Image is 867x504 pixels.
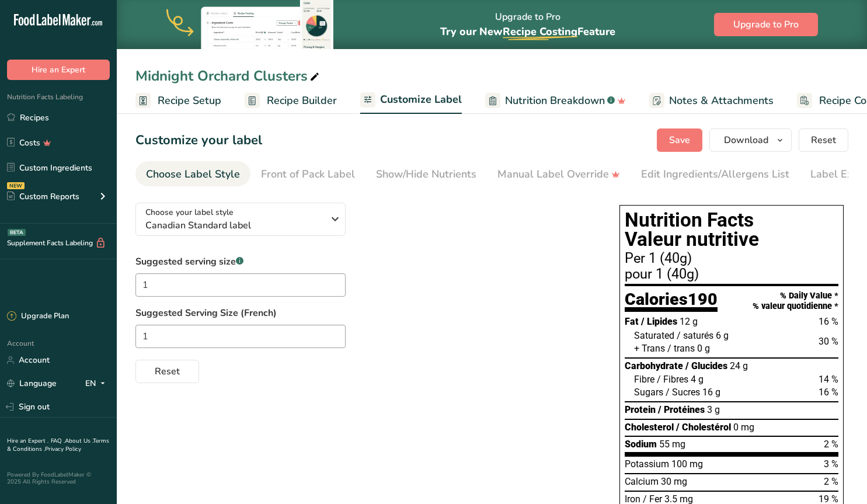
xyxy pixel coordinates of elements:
[7,60,110,80] button: Hire an Expert
[730,360,748,371] span: 24 g
[51,437,65,445] a: FAQ .
[702,387,720,398] span: 16 g
[625,291,718,312] div: Calories
[709,128,792,152] button: Download
[669,133,690,147] span: Save
[7,182,25,189] div: NEW
[135,306,596,320] label: Suggested Serving Size (French)
[158,93,221,109] span: Recipe Setup
[135,360,199,383] button: Reset
[799,128,848,152] button: Reset
[65,437,93,445] a: About Us .
[671,458,703,470] span: 100 mg
[649,88,774,114] a: Notes & Attachments
[714,13,818,36] button: Upgrade to Pro
[485,88,626,114] a: Nutrition Breakdown
[261,166,355,182] div: Front of Pack Label
[819,336,838,347] span: 30 %
[135,65,322,86] div: Midnight Orchard Clusters
[724,133,768,147] span: Download
[634,330,674,341] span: Saturated
[7,437,109,453] a: Terms & Conditions .
[625,360,683,371] span: Carbohydrate
[658,404,705,415] span: / Protéines
[819,374,838,385] span: 14 %
[625,458,669,470] span: Potassium
[827,464,855,492] iframe: Intercom live chat
[135,255,346,269] label: Suggested serving size
[376,166,476,182] div: Show/Hide Nutrients
[625,267,838,281] div: pour 1 (40g)
[625,316,639,327] span: Fat
[680,316,698,327] span: 12 g
[669,93,774,109] span: Notes & Attachments
[7,471,110,485] div: Powered By FoodLabelMaker © 2025 All Rights Reserved
[145,218,323,232] span: Canadian Standard label
[7,311,69,322] div: Upgrade Plan
[819,387,838,398] span: 16 %
[440,25,615,39] span: Try our New Feature
[135,131,262,150] h1: Customize your label
[811,133,836,147] span: Reset
[657,374,688,385] span: / Fibres
[267,93,337,109] span: Recipe Builder
[135,203,346,236] button: Choose your label style Canadian Standard label
[697,343,710,354] span: 0 g
[625,439,657,450] span: Sodium
[360,86,462,114] a: Customize Label
[634,343,665,354] span: + Trans
[85,377,110,391] div: EN
[677,330,713,341] span: / saturés
[707,404,720,415] span: 3 g
[666,387,700,398] span: / Sucres
[145,206,234,218] span: Choose your label style
[7,190,79,203] div: Custom Reports
[661,476,687,487] span: 30 mg
[497,166,620,182] div: Manual Label Override
[8,229,26,236] div: BETA
[634,374,654,385] span: Fibre
[45,445,81,453] a: Privacy Policy
[634,387,663,398] span: Sugars
[819,316,838,327] span: 16 %
[685,360,727,371] span: / Glucides
[625,422,674,433] span: Cholesterol
[625,252,838,266] div: Per 1 (40g)
[691,374,704,385] span: 4 g
[641,316,677,327] span: / Lipides
[146,166,240,182] div: Choose Label Style
[641,166,789,182] div: Edit Ingredients/Allergens List
[688,289,718,309] span: 190
[245,88,337,114] a: Recipe Builder
[505,93,605,109] span: Nutrition Breakdown
[824,476,838,487] span: 2 %
[625,210,838,249] h1: Nutrition Facts Valeur nutritive
[659,439,685,450] span: 55 mg
[440,1,615,49] div: Upgrade to Pro
[503,25,577,39] span: Recipe Costing
[716,330,729,341] span: 6 g
[135,88,221,114] a: Recipe Setup
[824,458,838,470] span: 3 %
[733,422,754,433] span: 0 mg
[7,373,57,394] a: Language
[753,291,838,311] div: % Daily Value * % valeur quotidienne *
[657,128,702,152] button: Save
[824,439,838,450] span: 2 %
[625,476,659,487] span: Calcium
[155,364,180,378] span: Reset
[7,437,48,445] a: Hire an Expert .
[380,92,462,107] span: Customize Label
[676,422,731,433] span: / Cholestérol
[667,343,695,354] span: / trans
[733,18,799,32] span: Upgrade to Pro
[625,404,656,415] span: Protein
